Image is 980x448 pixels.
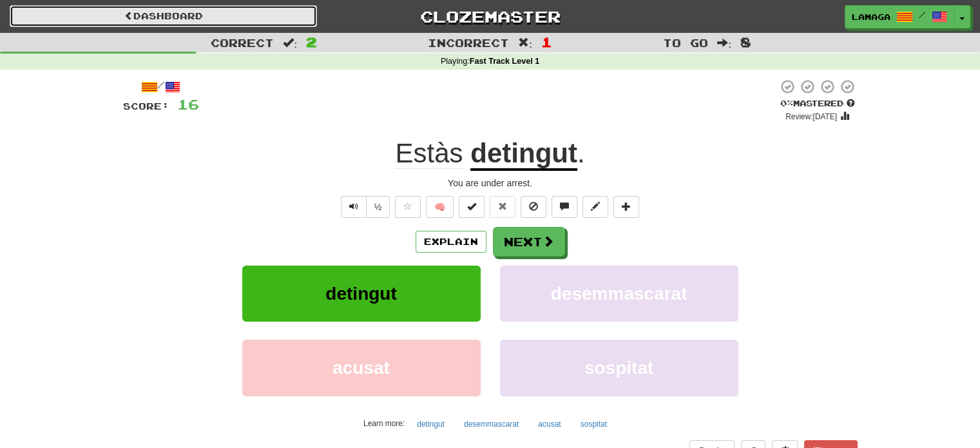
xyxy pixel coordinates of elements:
button: desemmascarat [457,414,526,434]
span: 0 % [780,98,793,108]
button: detingut [242,266,481,322]
button: Explain [416,231,486,253]
a: Clozemaster [336,5,644,28]
span: LAMAGA [852,11,890,23]
span: 2 [306,34,317,50]
button: Discuss sentence (alt+u) [552,196,577,218]
button: sospitat [500,340,738,396]
span: : [283,37,297,48]
u: detingut [470,138,577,171]
span: acusat [332,358,390,378]
span: : [717,37,731,48]
span: 8 [740,34,751,50]
span: detingut [325,284,396,304]
small: Learn more: [363,419,405,428]
button: Reset to 0% Mastered (alt+r) [490,196,515,218]
span: Correct [211,36,274,49]
span: Incorrect [428,36,509,49]
button: acusat [531,414,568,434]
span: . [577,138,585,168]
a: LAMAGA / [845,5,954,28]
span: sospitat [584,358,653,378]
button: 🧠 [426,196,454,218]
span: 1 [541,34,552,50]
span: 16 [177,96,199,112]
a: Dashboard [10,5,317,27]
button: Add to collection (alt+a) [613,196,639,218]
span: Estàs [395,138,463,169]
button: Next [493,227,565,257]
button: desemmascarat [500,266,738,322]
span: desemmascarat [551,284,687,304]
span: : [518,37,532,48]
strong: Fast Track Level 1 [470,57,540,66]
span: / [919,10,925,19]
small: Review: [DATE] [785,112,837,121]
span: To go [663,36,708,49]
button: Play sentence audio (ctl+space) [341,196,367,218]
div: Text-to-speech controls [338,196,390,218]
button: sospitat [573,414,614,434]
div: You are under arrest. [123,177,858,190]
div: Mastered [778,98,858,110]
span: Score: [123,101,169,112]
div: / [123,79,199,95]
button: Favorite sentence (alt+f) [395,196,421,218]
button: Ignore sentence (alt+i) [521,196,546,218]
button: ½ [366,196,390,218]
button: Edit sentence (alt+d) [582,196,608,218]
button: detingut [410,414,452,434]
button: Set this sentence to 100% Mastered (alt+m) [459,196,485,218]
button: acusat [242,340,481,396]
